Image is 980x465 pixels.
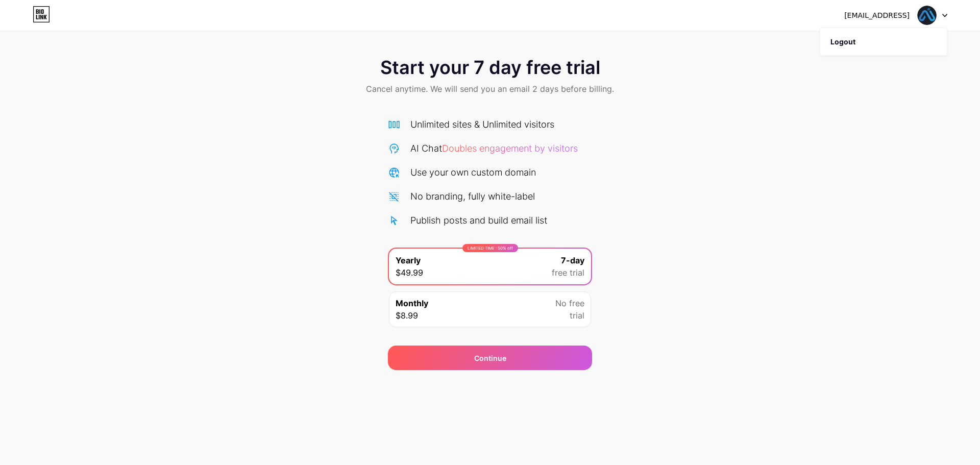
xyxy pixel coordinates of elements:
span: Yearly [396,254,421,266]
span: Start your 7 day free trial [380,57,600,78]
span: Doubles engagement by visitors [442,143,578,154]
span: Monthly [396,297,428,309]
div: Publish posts and build email list [410,213,547,227]
div: Unlimited sites & Unlimited visitors [410,117,554,131]
div: No branding, fully white-label [410,189,535,203]
div: LIMITED TIME : 50% off [462,244,518,252]
div: Continue [474,353,506,363]
span: Cancel anytime. We will send you an email 2 days before billing. [366,83,614,95]
span: No free [555,297,584,309]
li: Logout [820,28,947,56]
span: 7-day [561,254,584,266]
span: free trial [552,266,584,279]
span: $49.99 [396,266,423,279]
div: AI Chat [410,141,578,155]
span: $8.99 [396,309,418,322]
div: Use your own custom domain [410,165,536,179]
img: althire [917,6,937,25]
span: trial [570,309,584,322]
div: [EMAIL_ADDRESS] [844,10,910,21]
